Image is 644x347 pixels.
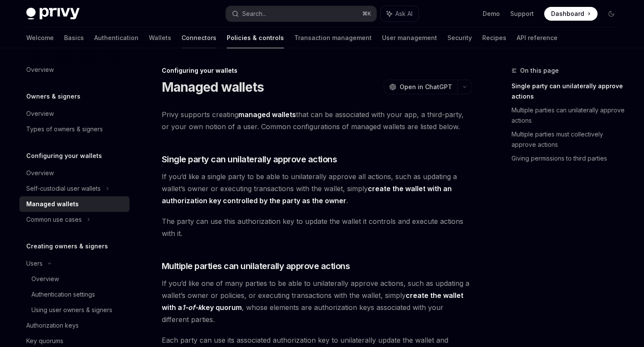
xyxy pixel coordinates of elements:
[447,28,472,48] a: Security
[26,65,54,75] div: Overview
[512,152,625,165] a: Giving permissions to third parties
[384,80,457,94] button: Open in ChatGPT
[26,214,82,225] div: Common use cases
[19,271,129,287] a: Overview
[400,83,452,91] span: Open in ChatGPT
[544,7,598,21] a: Dashboard
[162,79,264,95] h1: Managed wallets
[26,168,54,178] div: Overview
[26,91,80,102] h5: Owners & signers
[162,153,337,165] span: Single party can unilaterally approve actions
[227,28,284,48] a: Policies & controls
[64,28,84,48] a: Basics
[162,66,472,75] div: Configuring your wallets
[19,121,129,137] a: Types of owners & signers
[162,108,472,133] span: Privy supports creating that can be associated with your app, a third-party, or your own notion o...
[19,165,129,181] a: Overview
[149,28,171,48] a: Wallets
[19,302,129,318] a: Using user owners & signers
[19,196,129,212] a: Managed wallets
[162,215,472,239] span: The party can use this authorization key to update the wallet it controls and execute actions wit...
[551,9,584,18] span: Dashboard
[162,260,350,272] span: Multiple parties can unilaterally approve actions
[482,28,506,48] a: Recipes
[182,303,202,312] em: 1-of-k
[31,305,112,315] div: Using user owners & signers
[242,9,266,19] div: Search...
[31,274,59,284] div: Overview
[31,289,95,300] div: Authentication settings
[19,106,129,121] a: Overview
[19,287,129,302] a: Authentication settings
[162,170,472,207] span: If you’d like a single party to be able to unilaterally approve all actions, such as updating a w...
[26,336,63,346] div: Key quorums
[362,10,371,17] span: ⌘ K
[26,199,79,209] div: Managed wallets
[26,124,103,134] div: Types of owners & signers
[26,320,79,331] div: Authorization keys
[512,103,625,127] a: Multiple parties can unilaterally approve actions
[520,65,559,76] span: On this page
[395,9,413,18] span: Ask AI
[26,28,54,48] a: Welcome
[26,183,101,194] div: Self-custodial user wallets
[510,9,534,18] a: Support
[26,258,43,269] div: Users
[26,8,80,20] img: dark logo
[182,28,216,48] a: Connectors
[19,318,129,333] a: Authorization keys
[19,62,129,77] a: Overview
[294,28,372,48] a: Transaction management
[483,9,500,18] a: Demo
[604,7,618,21] button: Toggle dark mode
[512,79,625,103] a: Single party can unilaterally approve actions
[26,151,102,161] h5: Configuring your wallets
[26,108,54,119] div: Overview
[512,127,625,152] a: Multiple parties must collectively approve actions
[517,28,558,48] a: API reference
[381,6,419,22] button: Ask AI
[26,241,108,251] h5: Creating owners & signers
[226,6,376,22] button: Search...⌘K
[382,28,437,48] a: User management
[162,277,472,325] span: If you’d like one of many parties to be able to unilaterally approve actions, such as updating a ...
[238,110,296,119] strong: managed wallets
[94,28,139,48] a: Authentication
